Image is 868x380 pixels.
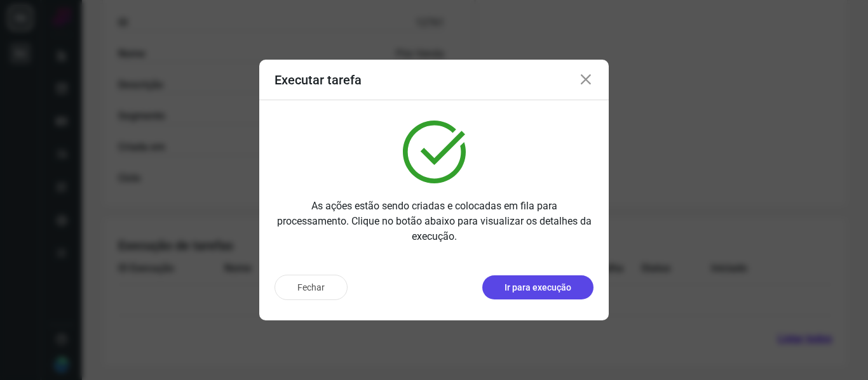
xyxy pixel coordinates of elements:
p: As ações estão sendo criadas e colocadas em fila para processamento. Clique no botão abaixo para ... [275,199,593,244]
p: Ir para execução [505,281,571,294]
button: Fechar [275,275,348,300]
h3: Executar tarefa [275,72,362,88]
button: Ir para execução [482,275,593,299]
img: verified.svg [403,121,466,183]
